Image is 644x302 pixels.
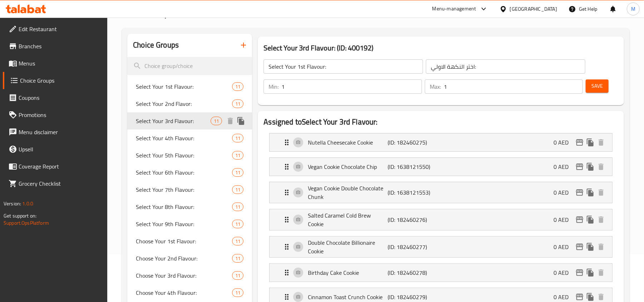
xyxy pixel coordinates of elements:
div: Expand [270,209,612,230]
button: duplicate [585,161,596,172]
span: Promotions [19,111,102,119]
div: Select Your 7th Flavour:11 [127,181,252,198]
button: edit [574,214,585,225]
button: delete [596,267,606,278]
span: Select Your 5th Flavour: [136,151,232,160]
button: delete [596,161,606,172]
div: Select Your 5th Flavour:11 [127,147,252,164]
span: Upsell [19,145,102,154]
div: Choices [232,82,244,91]
a: Upsell [3,141,108,158]
div: Choices [232,220,244,228]
a: Branches [3,38,108,55]
span: Choice Groups [20,76,102,85]
button: duplicate [236,116,246,126]
a: Coverage Report [3,158,108,175]
button: duplicate [585,214,596,225]
span: Select Your 8th Flavour: [136,203,232,211]
button: delete [225,116,236,126]
span: Select Your 7th Flavour: [136,185,232,194]
p: (ID: 182460276) [388,215,441,224]
button: Save [586,79,609,93]
div: Select Your 4th Flavour:11 [127,130,252,147]
h2: Assigned to Select Your 3rd Flavour: [264,117,618,127]
span: Select Your 2nd Flavor: [136,99,232,108]
button: delete [596,137,606,148]
div: Select Your 8th Flavour:11 [127,198,252,215]
span: 11 [232,152,243,159]
input: search [127,57,252,75]
button: edit [574,242,585,252]
div: Expand [270,133,612,151]
span: Version: [4,199,21,208]
p: Vegan Cookie Double Chocolate Chunk [308,184,388,201]
div: Choices [232,271,244,280]
a: Grocery Checklist [3,175,108,192]
p: (ID: 1638121550) [388,162,441,171]
span: Edit Restaurant [19,25,102,33]
button: delete [596,187,606,198]
p: 0 AED [554,243,574,251]
span: Branches [19,42,102,50]
button: edit [574,137,585,148]
li: Expand [264,130,618,155]
span: 11 [232,238,243,245]
p: 0 AED [554,162,574,171]
button: edit [574,161,585,172]
div: Expand [270,264,612,282]
p: (ID: 182460277) [388,243,441,251]
p: Cinnamon Toast Crunch Cookie [308,293,388,301]
span: 11 [232,83,243,90]
span: Get support on: [4,211,36,220]
p: 0 AED [554,215,574,224]
span: Choose Your 3rd Flavour: [136,271,232,280]
div: Select Your 1st Flavour:11 [127,78,252,95]
p: 0 AED [554,293,574,301]
div: Expand [270,158,612,176]
div: Choices [232,168,244,177]
span: Select Your 4th Flavour: [136,134,232,142]
div: Expand [270,182,612,203]
span: 11 [232,101,243,107]
p: 0 AED [554,188,574,197]
span: Grocery Checklist [19,179,102,188]
span: Coupons [19,93,102,102]
button: edit [574,267,585,278]
div: Menu-management [432,5,476,13]
p: Double Chocolate Billionaire Cookie [308,238,388,255]
h3: Select Your 3rd Flavour: (ID: 400192) [264,42,618,54]
span: 11 [232,204,243,210]
span: 11 [232,135,243,142]
button: delete [596,242,606,252]
span: M [631,5,635,13]
button: duplicate [585,267,596,278]
p: Salted Caramel Cold Brew Cookie [308,211,388,228]
div: Expand [270,237,612,257]
div: Select Your 9th Flavour:11 [127,215,252,233]
p: Max: [430,82,441,91]
a: Promotions [3,106,108,123]
button: duplicate [585,242,596,252]
span: Select Your 3rd Flavour: [136,117,211,125]
span: Menu disclaimer [19,128,102,136]
p: 0 AED [554,268,574,277]
a: Support.OpsPlatform [4,218,49,228]
p: (ID: 182460279) [388,293,441,301]
span: 11 [211,118,222,125]
span: 11 [232,186,243,193]
button: duplicate [585,137,596,148]
h2: Choice Groups [133,40,179,50]
span: 11 [232,272,243,279]
p: (ID: 182460278) [388,268,441,277]
a: Edit Restaurant [3,20,108,38]
div: Choose Your 2nd Flavour:11 [127,250,252,267]
span: 11 [232,255,243,262]
li: Expand [264,179,618,206]
p: Birthday Cake Cookie [308,268,388,277]
div: Choices [232,237,244,245]
li: Expand [264,260,618,285]
span: Save [591,82,603,91]
p: Nutella Cheesecake Cookie [308,138,388,147]
span: Select Your 1st Flavour: [136,82,232,91]
span: 11 [232,289,243,296]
